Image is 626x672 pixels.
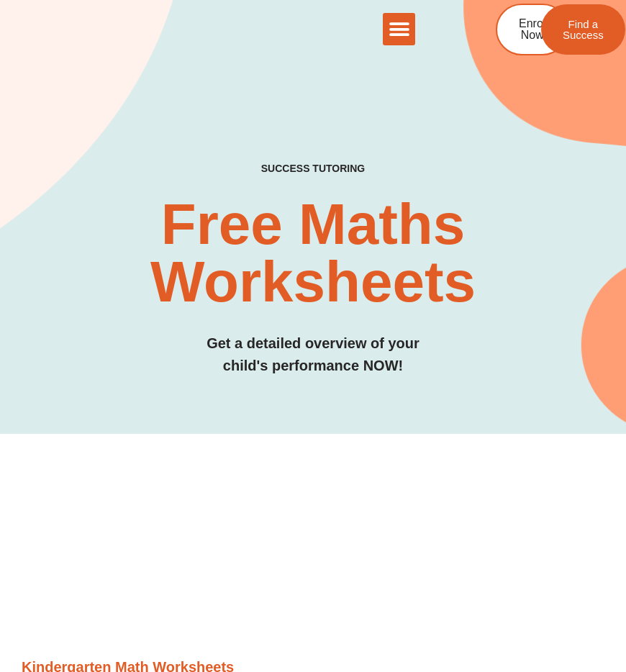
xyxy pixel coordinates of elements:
a: Enrol Now [496,4,568,55]
div: Menu Toggle [383,13,415,45]
h4: SUCCESS TUTORING​ [32,163,595,175]
iframe: Advertisement [22,455,604,657]
span: Enrol Now [519,18,545,41]
h2: Free Maths Worksheets​ [32,196,595,311]
a: Find a Success [541,4,625,55]
h3: Get a detailed overview of your child's performance NOW! [32,332,595,377]
span: Find a Success [563,19,604,40]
